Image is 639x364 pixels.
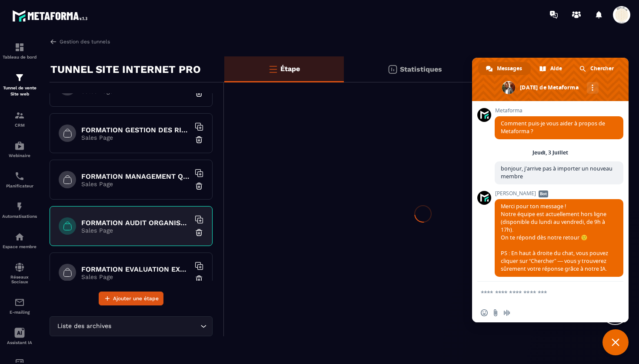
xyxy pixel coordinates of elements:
p: Sales Page [81,88,190,95]
h6: FORMATION MANAGEMENT QUALITE ET RISQUES EN ESSMS [81,172,190,180]
span: Message audio [503,309,510,316]
p: Étape [280,65,300,73]
p: Webinaire [2,153,37,158]
p: Tableau de bord [2,55,37,59]
img: stats.20deebd0.svg [387,64,398,75]
a: formationformationCRM [2,104,37,134]
span: Envoyer un fichier [492,309,499,316]
img: trash [195,275,203,283]
img: automations [14,141,25,151]
div: Autres canaux [587,82,599,94]
img: email [14,297,25,308]
a: formationformationTunnel de vente Site web [2,66,37,104]
span: Comment puis-je vous aider à propos de Metaforma ? [501,120,605,135]
div: Chercher [572,62,622,75]
p: Statistiques [400,65,442,73]
span: Bot [539,190,548,197]
h6: FORMATION EVALUATION EXTERNE HAS [81,265,190,273]
span: Liste des archives [55,321,113,331]
img: bars-o.4a397970.svg [268,64,278,74]
span: [PERSON_NAME] [495,190,623,197]
img: formation [14,110,25,121]
span: Metaforma [495,108,623,114]
span: Chercher [590,62,614,75]
div: Messages [478,62,531,75]
p: Tunnel de vente Site web [2,85,37,97]
p: Automatisations [2,214,37,219]
a: Gestion des tunnels [50,38,110,46]
h6: FORMATION GESTION DES RISQUES EN SANTE [81,126,190,134]
span: Insérer un emoji [481,309,488,316]
a: emailemailE-mailing [2,291,37,321]
p: TUNNEL SITE INTERNET PRO [50,61,201,78]
span: Messages [497,62,522,75]
p: Sales Page [81,134,190,141]
a: social-networksocial-networkRéseaux Sociaux [2,256,37,291]
p: E-mailing [2,310,37,315]
a: Assistant IA [2,321,37,351]
a: automationsautomationsAutomatisations [2,195,37,225]
textarea: Entrez votre message... [481,289,601,297]
img: trash [195,182,203,190]
p: Sales Page [81,180,190,187]
p: Sales Page [81,227,190,234]
span: Merci pour ton message ! Notre équipe est actuellement hors ligne (disponible du lundi au vendred... [501,203,608,272]
p: Planificateur [2,184,37,188]
img: formation [14,72,25,83]
img: formation [14,42,25,52]
p: CRM [2,123,37,128]
p: Assistant IA [2,340,37,345]
a: formationformationTableau de bord [2,36,37,66]
a: automationsautomationsWebinaire [2,134,37,164]
span: bonjour, j'arrive pas à importer un nouveau membre [501,165,612,180]
div: Fermer le chat [602,329,629,355]
img: trash [195,135,203,144]
a: schedulerschedulerPlanificateur [2,164,37,195]
div: Aide [532,62,571,75]
img: trash [195,228,203,237]
img: social-network [14,262,25,272]
span: Ajouter une étape [113,294,159,303]
p: Réseaux Sociaux [2,275,37,284]
a: automationsautomationsEspace membre [2,225,37,256]
p: Espace membre [2,244,37,249]
img: scheduler [14,171,25,181]
button: Ajouter une étape [99,292,163,305]
img: automations [14,201,25,212]
img: trash [195,89,203,98]
h6: FORMATION AUDIT ORGANISATIONNEL EN ESSMS [81,219,190,227]
img: arrow [50,38,57,46]
span: Aide [550,62,562,75]
input: Search for option [113,321,198,331]
img: automations [14,232,25,242]
div: Search for option [50,316,213,336]
p: Sales Page [81,273,190,280]
img: logo [12,8,90,24]
div: Jeudi, 3 Juillet [532,150,568,155]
